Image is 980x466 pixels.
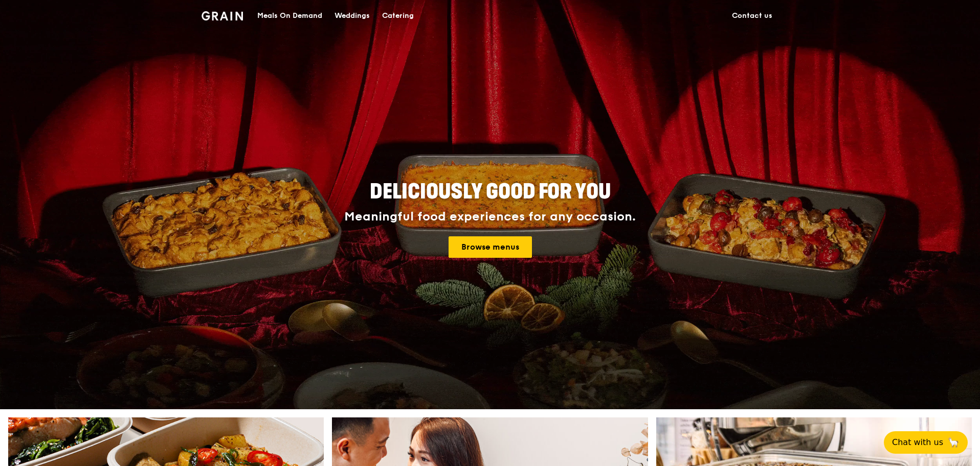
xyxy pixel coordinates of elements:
[328,1,376,31] a: Weddings
[257,1,322,31] div: Meals On Demand
[382,1,414,31] div: Catering
[376,1,420,31] a: Catering
[449,236,532,258] a: Browse menus
[884,431,968,454] button: Chat with us🦙
[892,436,943,449] span: Chat with us
[947,436,960,449] span: 🦙
[306,210,674,224] div: Meaningful food experiences for any occasion.
[726,1,778,31] a: Contact us
[202,11,243,20] img: Grain
[370,180,611,204] span: Deliciously good for you
[335,1,370,31] div: Weddings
